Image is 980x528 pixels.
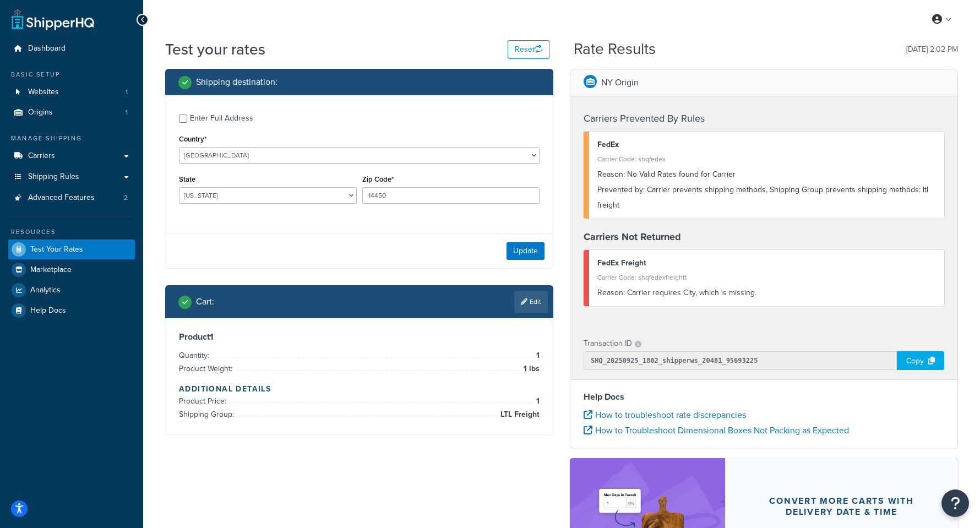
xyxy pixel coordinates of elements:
[196,297,214,307] h2: Cart :
[30,306,66,315] span: Help Docs
[8,102,135,123] li: Origins
[8,301,135,320] a: Help Docs
[498,408,540,421] span: LTL Freight
[8,227,135,237] div: Resources
[179,331,540,342] h3: Product 1
[30,245,83,254] span: Test Your Rates
[584,424,849,437] a: How to Troubleshoot Dimensional Boxes Not Packing as Expected
[597,182,936,213] div: Carrier prevents shipping methods, Shipping Group prevents shipping methods: ltl freight
[28,108,53,117] span: Origins
[179,409,237,420] span: Shipping Group:
[597,285,936,301] div: Carrier requires City, which is missing.
[584,111,944,126] h4: Carriers Prevented By Rules
[179,383,540,395] h4: Additional Details
[597,287,625,298] span: Reason:
[897,351,944,370] div: Copy
[28,172,79,182] span: Shipping Rules
[8,134,135,143] div: Manage Shipping
[597,270,936,285] div: Carrier Code: shqfedexfreight1
[752,496,932,518] div: Convert more carts with delivery date & time
[28,151,55,161] span: Carriers
[601,75,639,90] p: NY Origin
[8,82,135,102] a: Websites1
[179,135,206,143] label: Country*
[28,193,95,203] span: Advanced Features
[165,39,265,60] h1: Test your rates
[8,39,135,59] a: Dashboard
[30,286,61,295] span: Analytics
[8,280,135,300] a: Analytics
[179,395,229,407] span: Product Price:
[584,390,944,404] h4: Help Docs
[584,230,681,244] strong: Carriers Not Returned
[597,168,625,180] span: Reason:
[126,108,128,117] span: 1
[28,88,59,97] span: Websites
[584,336,632,351] p: Transaction ID
[8,167,135,187] a: Shipping Rules
[597,255,936,271] div: FedEx Freight
[8,188,135,208] li: Advanced Features
[597,167,936,182] div: No Valid Rates found for Carrier
[521,362,540,375] span: 1 lbs
[941,489,969,517] button: Open Resource Center
[8,146,135,166] a: Carriers
[190,111,253,126] div: Enter Full Address
[514,291,548,313] a: Edit
[124,193,128,203] span: 2
[507,242,545,260] button: Update
[533,395,540,408] span: 1
[8,239,135,259] a: Test Your Rates
[179,175,195,183] label: State
[8,102,135,123] a: Origins1
[8,82,135,102] li: Websites
[8,70,135,79] div: Basic Setup
[179,115,187,123] input: Enter Full Address
[196,77,277,87] h2: Shipping destination :
[597,137,936,153] div: FedEx
[597,184,645,195] span: Prevented by:
[126,88,128,97] span: 1
[28,44,66,53] span: Dashboard
[584,409,746,421] a: How to troubleshoot rate discrepancies
[906,42,958,57] p: [DATE] 2:02 PM
[179,350,212,361] span: Quantity:
[574,41,656,58] h2: Rate Results
[508,40,549,59] button: Reset
[179,363,235,374] span: Product Weight:
[533,349,540,362] span: 1
[8,188,135,208] a: Advanced Features2
[30,265,72,275] span: Marketplace
[597,151,936,167] div: Carrier Code: shqfedex
[362,175,394,183] label: Zip Code*
[8,260,135,280] a: Marketplace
